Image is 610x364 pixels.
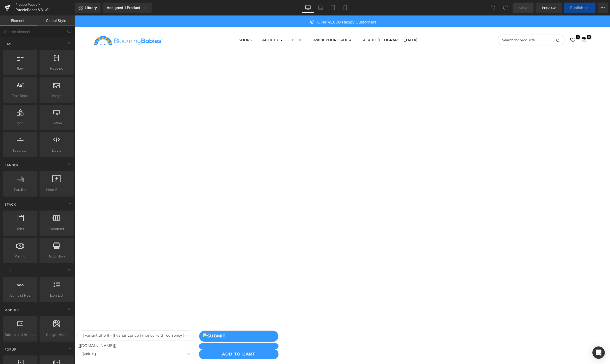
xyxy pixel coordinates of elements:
a: Global Style [37,15,75,26]
span: Banner [4,163,19,168]
span: Button [41,120,72,126]
span: Heading [41,66,72,71]
span: 0 [501,19,505,24]
a: TRACK YOUR ORDER [233,21,282,28]
span: Popup [4,347,17,352]
span: Google Maps [41,332,72,337]
span: Pricing [5,254,36,259]
span: Add To Cart [148,336,181,341]
a: Mobile [339,3,351,13]
a: TALK TO [GEOGRAPHIC_DATA] [281,21,343,28]
span: Accordion [41,254,72,259]
a: ABOUT US [183,21,212,28]
span: PuzzleRacer V3 [16,8,43,12]
button: Publish [564,3,596,13]
div: Assigned 1 Product [107,5,148,10]
a: Preview [536,3,562,13]
span: Module [4,308,20,313]
a: Laptop [314,3,327,13]
span: List [4,269,13,273]
a: Tablet [327,3,339,13]
button: Redo [500,3,511,13]
button: Undo [488,3,498,13]
input: Submit [124,315,204,326]
button: Add To Cart [124,334,204,344]
span: Icon List [41,293,72,298]
a: SHOP [164,21,183,28]
a: New Library [75,3,101,13]
span: Icon [5,120,36,126]
span: Text Block [5,93,36,99]
span: Row [5,66,36,71]
label: {{[DOMAIN_NAME]}} [3,328,119,334]
span: Icon List Hoz [5,293,36,298]
span: Library [85,5,97,10]
div: Open Intercom Messenger [592,346,605,359]
span: Publish [570,6,583,10]
span: Carousel [41,226,72,232]
a: BLOG [212,21,233,28]
span: Stack [4,202,17,207]
button: More [598,3,608,13]
span: Preview [542,5,556,11]
img: BloomingBabies™ [18,15,88,34]
span: Hero Banner [41,187,72,192]
span: Liquid [41,148,72,153]
span: Image [41,93,72,99]
span: Base [4,42,14,46]
a: Desktop [302,3,314,13]
span: Separator [5,148,36,153]
span: 0 [512,19,516,24]
p: Over 45,000 Happy Customers! [233,4,303,9]
span: Save [519,5,527,11]
a: 0 [495,22,501,27]
span: Tabs [5,226,36,232]
a: 0 [507,22,512,27]
input: Search for products [423,19,490,30]
a: Product Pages [16,3,75,7]
span: Parallax [5,187,36,192]
span: Before and After Images [5,332,36,337]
